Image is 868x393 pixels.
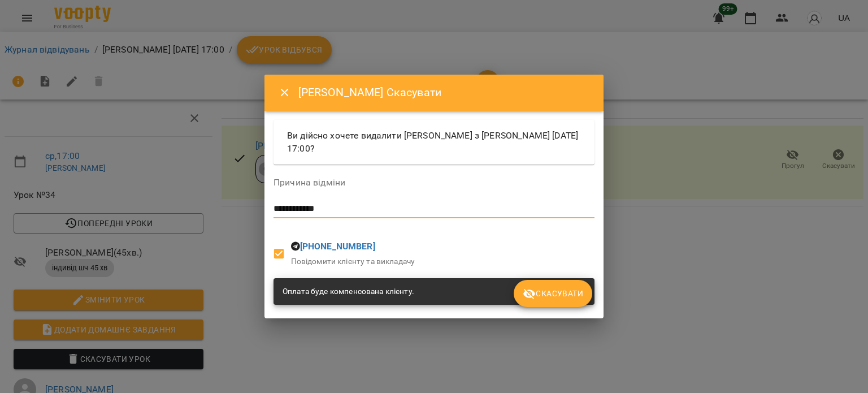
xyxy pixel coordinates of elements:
div: Ви дійсно хочете видалити [PERSON_NAME] з [PERSON_NAME] [DATE] 17:00? [274,120,594,165]
p: Повідомити клієнту та викладачу [291,256,415,267]
button: Close [271,79,298,106]
button: Скасувати [514,280,592,307]
a: [PHONE_NUMBER] [300,241,375,252]
h6: [PERSON_NAME] Скасувати [298,84,590,101]
div: Оплата буде компенсована клієнту. [283,282,414,302]
span: Скасувати [523,287,583,300]
label: Причина відміни [274,178,594,187]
